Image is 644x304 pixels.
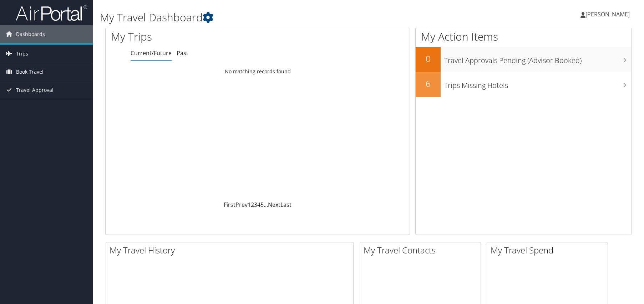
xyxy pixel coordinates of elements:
span: Travel Approval [16,81,54,99]
span: Trips [16,45,28,63]
a: Next [268,201,280,209]
a: 1 [248,201,251,209]
span: [PERSON_NAME] [585,10,630,18]
a: Past [177,49,188,57]
h2: My Travel Spend [491,244,608,256]
h2: My Travel History [110,244,353,256]
a: First [224,201,235,209]
h2: My Travel Contacts [364,244,481,256]
a: Current/Future [131,49,172,57]
h1: My Trips [111,29,278,44]
a: Last [280,201,291,209]
span: … [264,201,268,209]
a: 3 [254,201,257,209]
span: Book Travel [16,63,44,81]
a: 6Trips Missing Hotels [416,72,631,97]
a: [PERSON_NAME] [580,4,637,25]
a: 0Travel Approvals Pending (Advisor Booked) [416,47,631,72]
img: airportal-logo.png [16,5,87,21]
h3: Trips Missing Hotels [444,77,631,90]
td: No matching records found [106,65,410,78]
span: Dashboards [16,25,45,43]
h1: My Travel Dashboard [100,10,458,25]
h3: Travel Approvals Pending (Advisor Booked) [444,52,631,65]
a: Prev [235,201,248,209]
h1: My Action Items [416,29,631,44]
h2: 6 [416,78,441,90]
a: 2 [251,201,254,209]
h2: 0 [416,53,441,65]
a: 5 [260,201,264,209]
a: 4 [257,201,260,209]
